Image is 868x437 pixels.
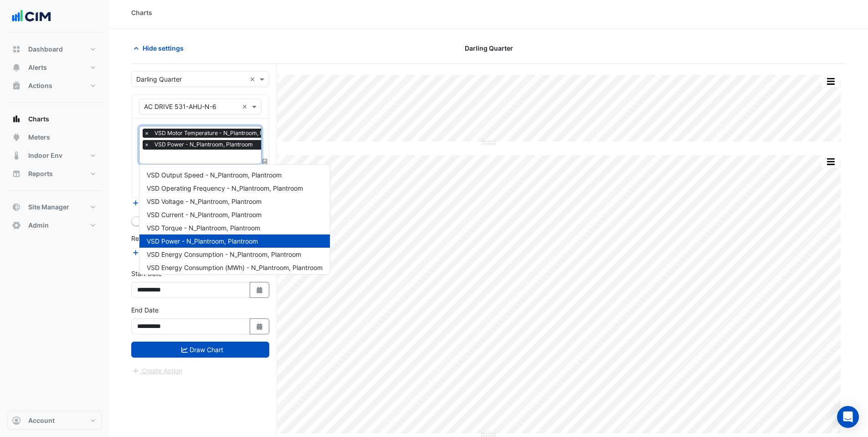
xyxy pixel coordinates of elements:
button: Reports [7,165,102,183]
span: Actions [28,81,52,90]
span: VSD Power - N_Plantroom, Plantroom [147,237,258,245]
span: Alerts [28,63,47,72]
span: × [143,129,151,138]
button: Site Manager [7,198,102,216]
app-icon: Admin [12,221,21,230]
span: VSD Voltage - N_Plantroom, Plantroom [147,198,262,205]
span: VSD Power - N_Plantroom, Plantroom [152,140,255,149]
span: Choose Function [261,158,269,166]
button: Meters [7,128,102,146]
button: Account [7,411,102,430]
span: Charts [28,114,49,124]
label: Reference Lines [131,234,179,243]
img: Company Logo [11,7,52,26]
button: Hide settings [131,40,190,56]
span: Dashboard [28,45,63,54]
span: Indoor Env [28,151,62,160]
ng-dropdown-panel: Options list [139,164,330,275]
label: End Date [131,305,159,315]
label: Start Date [131,269,162,278]
span: VSD Motor Temperature - N_Plantroom, Plantroom [152,129,289,138]
span: Admin [28,221,49,230]
app-icon: Actions [12,81,21,90]
span: Hide settings [143,43,184,53]
span: Clear [242,102,250,111]
span: VSD Output Speed - N_Plantroom, Plantroom [147,171,282,179]
fa-icon: Select Date [256,323,264,330]
span: VSD Torque - N_Plantroom, Plantroom [147,224,260,232]
span: VSD Operating Frequency - N_Plantroom, Plantroom [147,184,303,192]
app-icon: Meters [12,133,21,142]
div: Open Intercom Messenger [837,406,859,428]
span: Darling Quarter [465,43,513,53]
button: Charts [7,110,102,128]
span: Reports [28,169,53,178]
app-icon: Dashboard [12,45,21,54]
button: More Options [822,156,840,167]
span: VSD Current - N_Plantroom, Plantroom [147,211,262,218]
span: VSD Energy Consumption (MWh) - N_Plantroom, Plantroom [147,264,323,271]
div: Charts [131,8,152,17]
button: Admin [7,216,102,234]
span: Site Manager [28,203,69,212]
app-icon: Reports [12,169,21,178]
span: Account [28,416,55,425]
app-icon: Site Manager [12,203,21,212]
button: Indoor Env [7,146,102,165]
span: VSD Energy Consumption - N_Plantroom, Plantroom [147,250,301,258]
span: Clear [250,74,257,84]
button: Add Reference Line [131,247,199,258]
app-icon: Indoor Env [12,151,21,160]
button: Actions [7,77,102,95]
button: Add Equipment [131,198,186,208]
app-escalated-ticket-create-button: Please draw the charts first [131,366,183,374]
app-icon: Charts [12,114,21,124]
app-icon: Alerts [12,63,21,72]
button: Draw Chart [131,342,269,358]
button: Dashboard [7,40,102,58]
button: Alerts [7,58,102,77]
fa-icon: Select Date [256,286,264,294]
span: × [143,140,151,149]
button: More Options [822,76,840,87]
span: Meters [28,133,50,142]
